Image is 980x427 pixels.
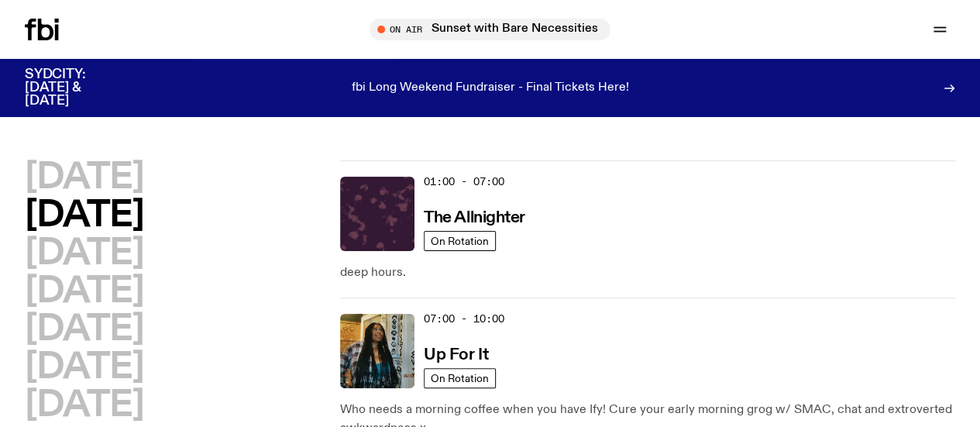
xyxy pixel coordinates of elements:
[352,81,629,95] p: fbi Long Weekend Fundraiser - Final Tickets Here!
[25,68,124,108] h3: SYDCITY: [DATE] & [DATE]
[25,312,143,347] button: [DATE]
[25,274,143,309] button: [DATE]
[424,368,496,388] a: On Rotation
[424,174,504,189] span: 01:00 - 07:00
[424,347,488,363] h3: Up For It
[340,263,955,282] p: deep hours.
[340,314,414,388] img: Ify - a Brown Skin girl with black braided twists, looking up to the side with her tongue stickin...
[424,210,525,226] h3: The Allnighter
[431,373,489,384] span: On Rotation
[25,236,143,271] button: [DATE]
[424,312,504,326] span: 07:00 - 10:00
[424,344,488,363] a: Up For It
[431,236,489,247] span: On Rotation
[25,388,143,423] button: [DATE]
[424,231,496,251] a: On Rotation
[370,19,610,40] button: On AirSunset with Bare Necessities
[25,350,143,385] button: [DATE]
[25,160,143,195] button: [DATE]
[25,198,143,233] button: [DATE]
[424,207,525,226] a: The Allnighter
